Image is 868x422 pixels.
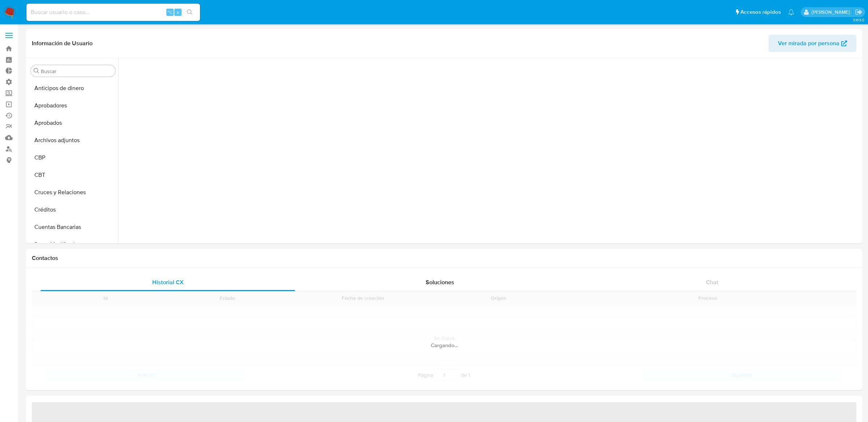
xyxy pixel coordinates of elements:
[28,114,118,132] button: Aprobados
[706,278,718,286] span: Chat
[28,201,118,218] button: Créditos
[28,184,118,201] button: Cruces y Relaciones
[855,8,863,16] a: Salir
[788,9,794,15] a: Notificaciones
[28,80,118,97] button: Anticipos de dinero
[167,9,173,16] span: ⌥
[26,8,200,17] input: Buscar usuario o caso...
[812,9,852,16] p: eric.malcangi@mercadolibre.com
[740,8,781,16] span: Accesos rápidos
[28,166,118,184] button: CBT
[34,68,39,74] button: Buscar
[28,132,118,149] button: Archivos adjuntos
[32,255,856,262] h1: Contactos
[426,278,454,286] span: Soluciones
[28,236,118,253] button: Datos Modificados
[152,278,184,286] span: Historial CX
[41,68,112,74] input: Buscar
[32,342,856,349] div: Cargando...
[177,9,179,16] span: s
[32,40,93,47] h1: Información de Usuario
[769,35,856,52] button: Ver mirada por persona
[182,7,197,17] button: search-icon
[778,35,839,52] span: Ver mirada por persona
[28,97,118,114] button: Aprobadores
[28,218,118,236] button: Cuentas Bancarias
[28,149,118,166] button: CBP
